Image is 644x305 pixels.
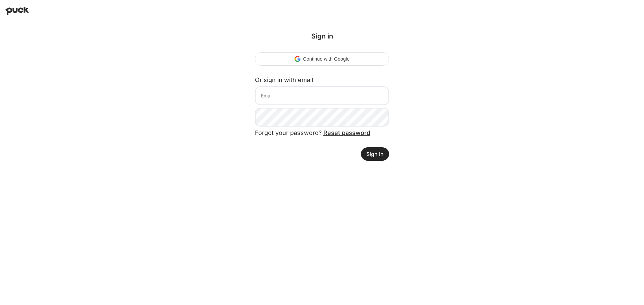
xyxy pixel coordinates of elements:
[5,7,29,15] img: Puck home
[255,129,370,136] span: Forgot your password?
[361,147,389,161] button: Sign in
[303,56,350,62] span: Continue with Google
[255,32,389,40] div: Sign in
[255,76,313,83] label: Or sign in with email
[255,52,389,66] div: Continue with Google
[323,129,370,136] a: Reset password
[255,86,389,105] input: Email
